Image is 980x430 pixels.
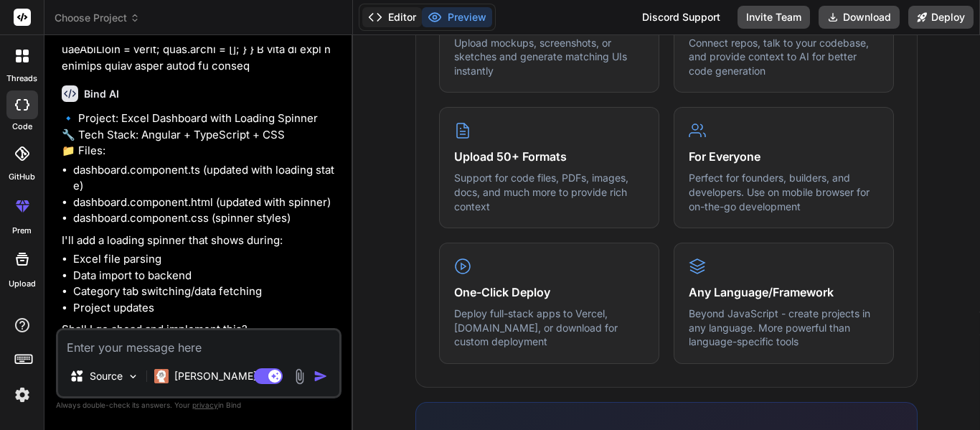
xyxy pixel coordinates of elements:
img: settings [10,383,34,407]
p: Deploy full-stack apps to Vercel, [DOMAIN_NAME], or download for custom deployment [454,307,644,349]
p: Shall I go ahead and implement this? [62,322,339,338]
p: Source [90,369,123,383]
li: Project updates [73,300,339,317]
li: dashboard.component.css (spinner styles) [73,210,339,227]
label: Upload [9,278,36,290]
h4: For Everyone [689,148,879,165]
p: Perfect for founders, builders, and developers. Use on mobile browser for on-the-go development [689,171,879,213]
p: Connect repos, talk to your codebase, and provide context to AI for better code generation [689,36,879,78]
button: Download [819,6,900,29]
img: attachment [291,368,308,385]
p: [PERSON_NAME] 4 S.. [174,369,281,383]
label: prem [12,225,32,237]
li: Excel file parsing [73,251,339,268]
h4: One-Click Deploy [454,284,644,301]
p: Upload mockups, screenshots, or sketches and generate matching UIs instantly [454,36,644,78]
span: privacy [192,401,218,409]
label: GitHub [9,171,35,183]
p: 🔹 Project: Excel Dashboard with Loading Spinner 🔧 Tech Stack: Angular + TypeScript + CSS 📁 Files: [62,111,339,159]
p: I'll add a loading spinner that shows during: [62,233,339,249]
button: Deploy [908,6,974,29]
h4: Any Language/Framework [689,284,879,301]
h6: Bind AI [84,87,119,101]
img: Claude 4 Sonnet [154,369,169,383]
span: Choose Project [55,11,140,25]
p: Beyond JavaScript - create projects in any language. More powerful than language-specific tools [689,307,879,349]
p: Always double-check its answers. Your in Bind [56,398,341,412]
li: Data import to backend [73,268,339,284]
button: Invite Team [738,6,810,29]
li: dashboard.component.ts (updated with loading state) [73,162,339,195]
div: Discord Support [633,6,729,29]
img: icon [314,369,328,383]
li: Category tab switching/data fetching [73,284,339,300]
li: dashboard.component.html (updated with spinner) [73,195,339,211]
button: Editor [362,7,422,27]
h4: Upload 50+ Formats [454,148,644,165]
button: Preview [422,7,492,27]
img: Pick Models [127,370,139,383]
label: threads [6,73,37,85]
label: code [12,121,32,133]
p: Support for code files, PDFs, images, docs, and much more to provide rich context [454,171,644,213]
